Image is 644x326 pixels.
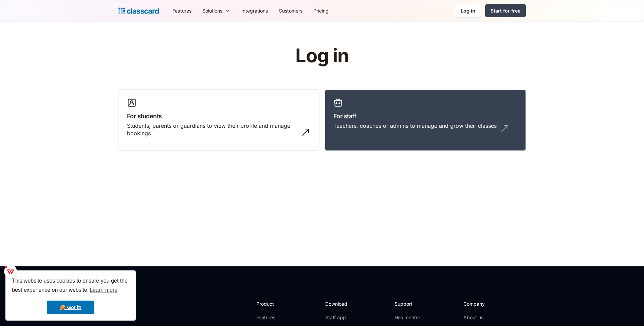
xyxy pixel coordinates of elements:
[273,3,308,18] a: Customers
[256,314,293,321] a: Features
[461,7,475,14] div: Log in
[118,6,159,16] a: home
[47,301,94,314] a: dismiss cookie message
[127,111,311,121] h3: For students
[127,122,297,137] div: Students, parents or guardians to view their profile and manage bookings
[333,111,517,121] h3: For staff
[256,300,293,307] h2: Product
[394,300,422,307] h2: Support
[89,285,118,295] a: learn more about cookies
[491,7,520,14] div: Start for free
[325,314,353,321] a: Staff app
[202,7,222,14] div: Solutions
[463,314,509,321] a: About us
[325,89,526,151] a: For staffTeachers, coaches or admins to manage and grow their classes
[455,4,481,18] a: Log in
[197,3,236,18] div: Solutions
[325,300,353,307] h2: Download
[394,314,422,321] a: Help center
[5,270,136,321] div: cookieconsent
[463,300,509,307] h2: Company
[12,277,129,295] span: This website uses cookies to ensure you get the best experience on our website.
[308,3,334,18] a: Pricing
[236,3,273,18] a: Integrations
[485,4,526,17] a: Start for free
[118,89,319,151] a: For studentsStudents, parents or guardians to view their profile and manage bookings
[167,3,197,18] a: Features
[214,45,430,66] h1: Log in
[333,122,497,129] div: Teachers, coaches or admins to manage and grow their classes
